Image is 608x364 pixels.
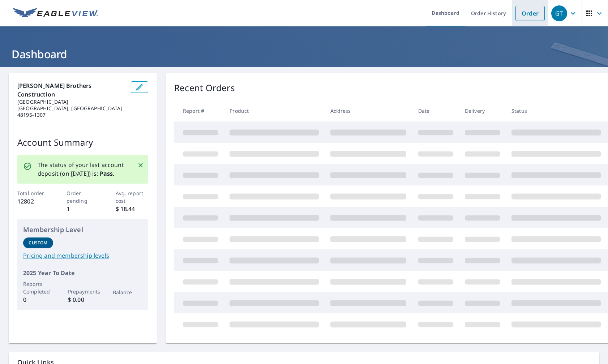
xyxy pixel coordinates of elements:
th: Address [325,100,412,121]
p: Order pending [67,189,99,205]
a: Order [515,6,545,21]
th: Status [506,100,607,121]
p: Recent Orders [174,81,235,94]
p: 12802 [17,197,50,206]
div: GT [551,5,567,21]
p: 1 [67,205,99,213]
b: Pass [100,170,113,177]
p: The status of your last account deposit (on [DATE]) is: . [38,160,129,178]
p: Avg. report cost [116,189,149,205]
p: Reports Completed [23,280,53,295]
a: Pricing and membership levels [23,251,142,260]
th: Date [412,100,459,121]
th: Product [224,100,325,121]
p: [GEOGRAPHIC_DATA], [GEOGRAPHIC_DATA] 48195-1307 [17,105,125,118]
p: Custom [29,240,47,246]
button: Close [136,160,145,170]
th: Report # [174,100,224,121]
p: Total order [17,189,50,197]
th: Delivery [459,100,506,121]
h1: Dashboard [9,47,599,61]
p: Membership Level [23,225,142,235]
p: Prepayments [68,288,98,295]
p: [PERSON_NAME] Brothers Construction [17,81,125,99]
p: 0 [23,295,53,304]
p: $ 18.44 [116,205,149,213]
p: Account Summary [17,136,148,149]
p: $ 0.00 [68,295,98,304]
p: Balance [113,288,143,296]
p: 2025 Year To Date [23,269,142,277]
p: [GEOGRAPHIC_DATA] [17,99,125,105]
img: EV Logo [13,8,98,19]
